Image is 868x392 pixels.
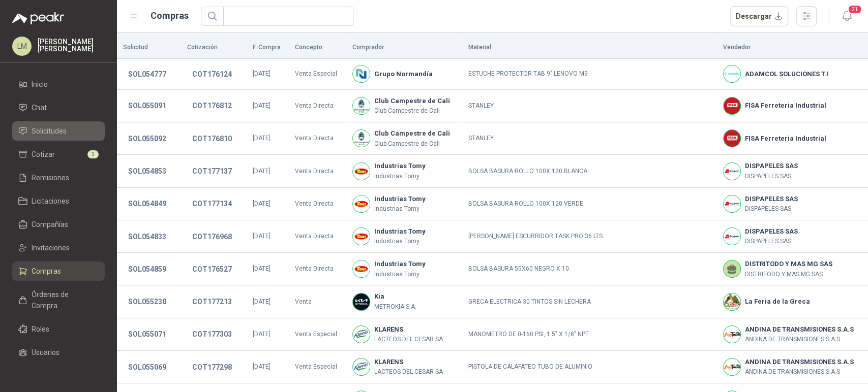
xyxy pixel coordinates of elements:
[745,259,832,269] b: DISTRITODO Y MAS MG SAS
[462,318,717,351] td: MANOMETRO DE 0-160 PSI, 1.5" X 1/8" NPT
[12,145,105,164] a: Cotizar3
[12,121,105,141] a: Solicitudes
[123,227,171,246] button: SOL054833
[745,367,854,377] p: ANDINA DE TRANSMISIONES S.A.S
[724,293,740,310] img: Company Logo
[289,188,346,220] td: Venta Directa
[289,59,346,90] td: Venta Especial
[289,285,346,318] td: Venta
[462,90,717,122] td: STANLEY
[187,292,237,311] button: COT177213
[123,162,171,180] button: SOL054853
[745,172,798,181] p: DISPAPELES SAS
[32,266,61,277] span: Compras
[12,238,105,257] a: Invitaciones
[745,134,826,144] b: FISA Ferreteria Industrial
[374,324,443,335] b: KLARENS
[187,325,237,343] button: COT177303
[187,194,237,213] button: COT177134
[38,38,105,52] p: [PERSON_NAME] [PERSON_NAME]
[12,319,105,339] a: Roles
[187,65,237,83] button: COT176124
[353,195,370,212] img: Company Logo
[353,358,370,375] img: Company Logo
[117,37,181,59] th: Solicitud
[374,161,426,171] b: Industrias Tomy
[12,262,105,281] a: Compras
[253,70,271,77] span: [DATE]
[123,194,171,213] button: SOL054849
[247,37,289,59] th: F. Compra
[187,162,237,180] button: COT177137
[32,219,68,230] span: Compañías
[462,351,717,383] td: PISTOLA DE CALAFATEO TUBO DE ALUMINIO
[724,326,740,343] img: Company Logo
[253,168,271,175] span: [DATE]
[32,323,49,335] span: Roles
[32,347,59,358] span: Usuarios
[32,125,67,137] span: Solicitudes
[745,335,854,344] p: ANDINA DE TRANSMISIONES S.A.S
[848,5,862,14] span: 21
[353,228,370,245] img: Company Logo
[745,69,828,79] b: ADAMCOL SOLUCIONES T.I
[374,139,450,149] p: Club Campestre de Cali
[253,102,271,109] span: [DATE]
[374,270,426,279] p: Industrias Tomy
[353,260,370,277] img: Company Logo
[87,150,99,158] span: 3
[32,289,95,311] span: Órdenes de Compra
[12,285,105,315] a: Órdenes de Compra
[724,228,740,245] img: Company Logo
[353,130,370,147] img: Company Logo
[374,172,426,181] p: Industrias Tomy
[187,227,237,246] button: COT176968
[12,75,105,94] a: Inicio
[253,331,271,338] span: [DATE]
[32,79,48,90] span: Inicio
[12,343,105,362] a: Usuarios
[837,7,856,25] button: 21
[462,122,717,155] td: STANLEY
[12,12,64,24] img: Logo peakr
[374,302,416,312] p: METROKIA S.A.
[745,297,810,307] b: La Feria de la Greca
[289,37,346,59] th: Concepto
[123,325,171,343] button: SOL055071
[289,155,346,187] td: Venta Directa
[374,357,443,367] b: KLARENS
[12,98,105,117] a: Chat
[374,367,443,377] p: LACTEOS DEL CESAR SA
[123,96,171,115] button: SOL055091
[253,200,271,207] span: [DATE]
[374,69,433,79] b: Grupo Normandía
[151,9,189,23] h1: Compras
[745,204,798,214] p: DISPAPELES SAS
[462,155,717,187] td: BOLSA BASURA ROLLO 100X 120 BLANCA
[353,97,370,114] img: Company Logo
[12,37,32,56] div: LM
[374,204,426,214] p: Industrias Tomy
[462,37,717,59] th: Material
[353,163,370,180] img: Company Logo
[289,318,346,351] td: Venta Especial
[353,293,370,310] img: Company Logo
[374,291,416,302] b: Kia
[12,191,105,211] a: Licitaciones
[12,215,105,234] a: Compañías
[253,135,271,142] span: [DATE]
[745,194,798,204] b: DISPAPELES SAS
[187,358,237,376] button: COT177298
[123,358,171,376] button: SOL055069
[289,90,346,122] td: Venta Directa
[462,220,717,253] td: [PERSON_NAME] ESCURRIDOR TASK PRO 36 LTS
[374,194,426,204] b: Industrias Tomy
[253,363,271,370] span: [DATE]
[12,366,105,385] a: Categorías
[32,195,69,207] span: Licitaciones
[374,128,450,139] b: Club Campestre de Cali
[123,292,171,311] button: SOL055230
[724,66,740,82] img: Company Logo
[123,129,171,148] button: SOL055092
[724,358,740,375] img: Company Logo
